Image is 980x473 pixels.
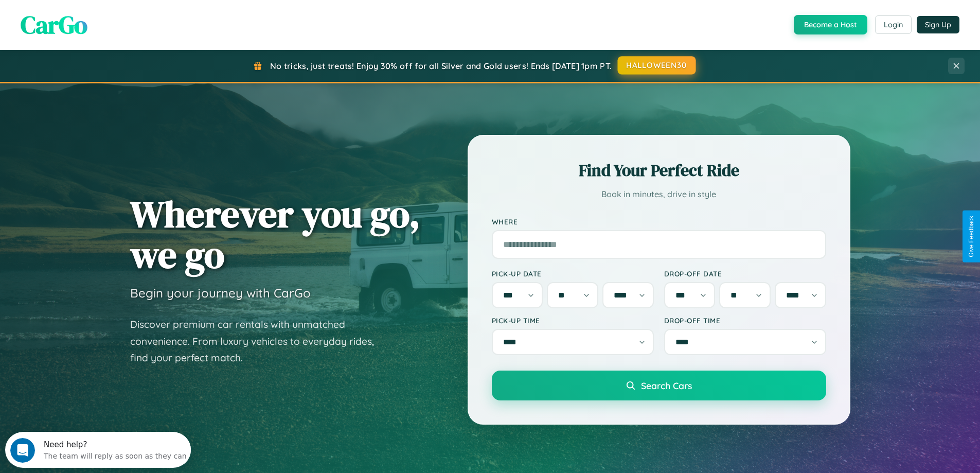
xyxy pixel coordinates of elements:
[492,316,654,325] label: Pick-up Time
[492,217,826,226] label: Where
[492,187,826,202] p: Book in minutes, drive in style
[270,61,612,71] span: No tricks, just treats! Enjoy 30% off for all Silver and Gold users! Ends [DATE] 1pm PT.
[641,380,692,391] span: Search Cars
[4,4,191,32] div: Open Intercom Messenger
[492,159,826,182] h2: Find Your Perfect Ride
[5,432,191,468] iframe: Intercom live chat discovery launcher
[875,15,912,34] button: Login
[664,269,826,278] label: Drop-off Date
[130,285,311,301] h3: Begin your journey with CarGo
[130,316,387,366] p: Discover premium car rentals with unmatched convenience. From luxury vehicles to everyday rides, ...
[664,316,826,325] label: Drop-off Time
[968,216,975,257] div: Give Feedback
[917,16,959,33] button: Sign Up
[10,438,35,463] iframe: Intercom live chat
[39,9,182,17] div: Need help?
[794,15,867,34] button: Become a Host
[618,56,696,75] button: HALLOWEEN30
[130,194,420,275] h1: Wherever you go, we go
[39,17,182,28] div: The team will reply as soon as they can
[492,269,654,278] label: Pick-up Date
[21,8,87,42] span: CarGo
[492,371,826,400] button: Search Cars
